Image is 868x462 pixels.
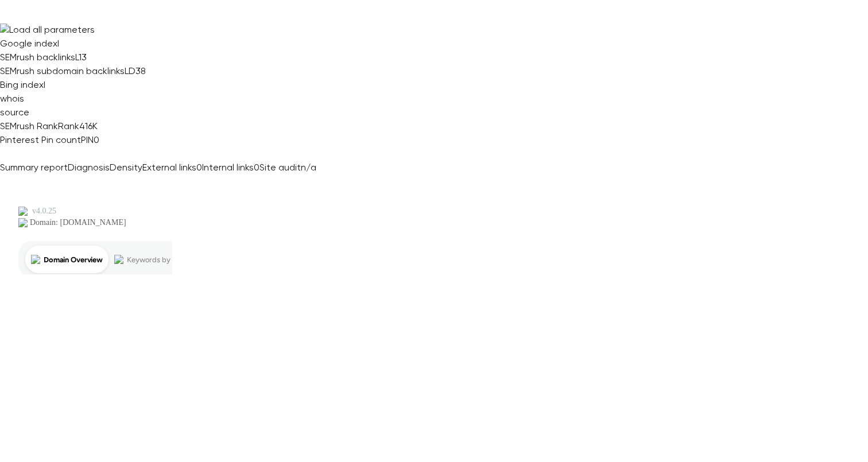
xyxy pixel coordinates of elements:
[68,162,110,173] span: Diagnosis
[79,52,87,63] a: 13
[125,65,135,76] span: LD
[30,30,126,39] div: Domain: [DOMAIN_NAME]
[196,162,202,173] span: 0
[301,162,316,173] span: n/a
[31,67,40,76] img: tab_domain_overview_orange.svg
[18,18,28,28] img: logo_orange.svg
[81,134,94,145] span: PIN
[75,52,79,63] span: L
[259,162,301,173] span: Site audit
[32,18,56,28] div: v 4.0.25
[58,121,79,131] span: Rank
[57,38,59,49] span: I
[110,162,142,173] span: Density
[114,67,123,76] img: tab_keywords_by_traffic_grey.svg
[135,65,146,76] a: 38
[259,162,316,173] a: Site auditn/a
[94,134,99,145] a: 0
[18,30,28,39] img: website_grey.svg
[44,68,103,75] div: Domain Overview
[127,68,193,75] div: Keywords by Traffic
[79,121,98,131] a: 416K
[202,162,254,173] span: Internal links
[142,162,196,173] span: External links
[254,162,259,173] span: 0
[44,79,45,90] span: I
[9,24,95,35] span: Load all parameters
